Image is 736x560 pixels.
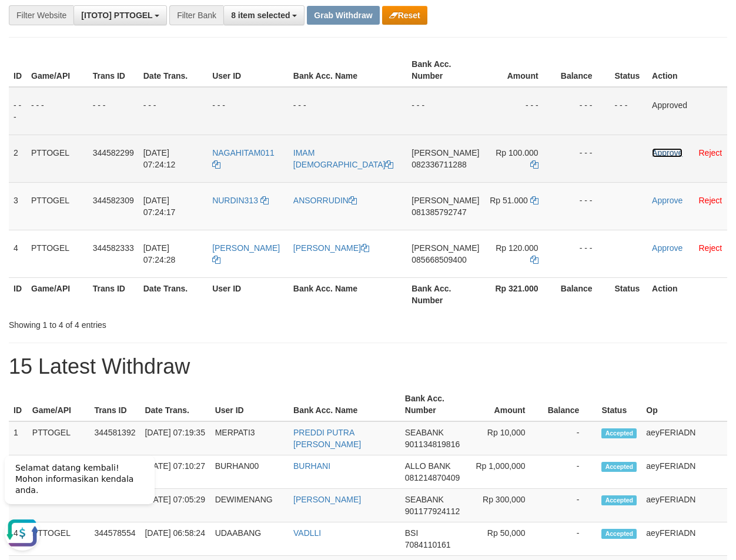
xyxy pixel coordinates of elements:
[223,5,305,25] button: 8 item selected
[641,455,727,489] td: aeyFERIADN
[9,355,727,378] h1: 15 Latest Withdraw
[26,277,88,311] th: Game/API
[407,87,484,135] td: - - -
[212,196,258,205] span: NURDIN313
[412,196,479,205] span: [PERSON_NAME]
[26,87,88,135] td: - - -
[140,522,210,556] td: [DATE] 06:58:24
[88,87,139,135] td: - - -
[293,461,330,471] a: BURHANI
[641,522,727,556] td: aeyFERIADN
[212,196,269,205] a: NURDIN313
[400,388,467,421] th: Bank Acc. Number
[405,428,444,437] span: SEABANK
[543,522,597,556] td: -
[210,388,289,421] th: User ID
[601,428,637,438] span: Accepted
[405,440,460,449] span: Copy 901134819816 to clipboard
[139,87,208,135] td: - - -
[467,522,543,556] td: Rp 50,000
[699,243,722,253] a: Reject
[5,71,40,106] button: Open LiveChat chat widget
[169,5,223,25] div: Filter Bank
[496,243,538,253] span: Rp 120.000
[210,455,289,489] td: BURHAN00
[9,314,298,331] div: Showing 1 to 4 of 4 entries
[140,455,210,489] td: [DATE] 07:10:27
[9,277,26,311] th: ID
[647,277,727,311] th: Action
[405,473,460,482] span: Copy 081214870409 to clipboard
[139,53,208,87] th: Date Trans.
[647,87,727,135] td: Approved
[140,421,210,455] td: [DATE] 07:19:35
[293,243,369,253] a: [PERSON_NAME]
[210,489,289,522] td: DEWIMENANG
[543,455,597,489] td: -
[556,135,610,182] td: - - -
[9,230,26,277] td: 4
[405,495,444,504] span: SEABANK
[208,87,289,135] td: - - -
[143,196,176,217] span: [DATE] 07:24:17
[26,135,88,182] td: PTTOGEL
[556,182,610,230] td: - - -
[9,53,26,87] th: ID
[530,255,538,264] a: Copy 120000 to clipboard
[610,53,648,87] th: Status
[93,148,134,157] span: 344582299
[412,207,466,217] span: Copy 081385792747 to clipboard
[467,388,543,421] th: Amount
[652,196,683,205] a: Approve
[601,529,637,539] span: Accepted
[210,522,289,556] td: UDAABANG
[641,388,727,421] th: Op
[484,277,556,311] th: Rp 321.000
[647,53,727,87] th: Action
[556,87,610,135] td: - - -
[652,243,683,253] a: Approve
[212,243,280,264] a: [PERSON_NAME]
[412,160,466,169] span: Copy 082336711288 to clipboard
[543,421,597,455] td: -
[597,388,641,421] th: Status
[543,489,597,522] td: -
[143,148,176,169] span: [DATE] 07:24:12
[143,243,176,264] span: [DATE] 07:24:28
[641,489,727,522] td: aeyFERIADN
[293,196,357,205] a: ANSORRUDIN
[9,388,28,421] th: ID
[93,243,134,253] span: 344582333
[405,507,460,516] span: Copy 901177924112 to clipboard
[231,11,290,20] span: 8 item selected
[405,540,451,549] span: Copy 7084110161 to clipboard
[15,18,133,50] span: Selamat datang kembali! Mohon informasikan kendala anda.
[289,277,407,311] th: Bank Acc. Name
[467,421,543,455] td: Rp 10,000
[412,255,466,264] span: Copy 085668509400 to clipboard
[530,160,538,169] a: Copy 100000 to clipboard
[601,462,637,472] span: Accepted
[652,148,683,157] a: Approve
[610,87,648,135] td: - - -
[139,277,208,311] th: Date Trans.
[307,6,379,25] button: Grab Withdraw
[407,53,484,87] th: Bank Acc. Number
[412,243,479,253] span: [PERSON_NAME]
[412,148,479,157] span: [PERSON_NAME]
[26,53,88,87] th: Game/API
[496,148,538,157] span: Rp 100.000
[543,388,597,421] th: Balance
[490,196,528,205] span: Rp 51.000
[405,528,419,538] span: BSI
[293,528,321,538] a: VADLLI
[81,11,152,20] span: [ITOTO] PTTOGEL
[601,495,637,505] span: Accepted
[89,388,140,421] th: Trans ID
[699,148,722,157] a: Reject
[467,455,543,489] td: Rp 1,000,000
[556,53,610,87] th: Balance
[93,196,134,205] span: 344582309
[405,461,451,471] span: ALLO BANK
[26,230,88,277] td: PTTOGEL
